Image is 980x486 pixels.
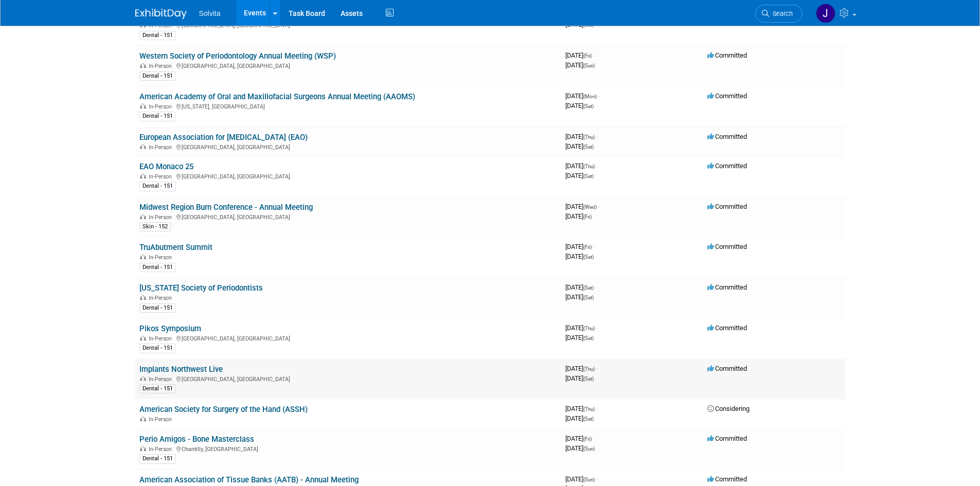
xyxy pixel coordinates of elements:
span: - [596,365,598,372]
span: (Sat) [583,335,594,341]
img: In-Person Event [140,376,146,381]
span: (Thu) [583,406,595,412]
div: [GEOGRAPHIC_DATA], [GEOGRAPHIC_DATA] [139,334,557,342]
span: Committed [707,365,747,372]
span: - [595,283,597,291]
span: - [596,162,598,170]
img: In-Person Event [140,254,146,259]
span: [DATE] [565,243,595,250]
span: [DATE] [565,415,594,422]
span: Solvita [199,9,221,17]
span: In-Person [149,214,175,221]
div: Dental - 151 [139,71,176,81]
span: Committed [707,203,747,210]
a: TruAbutment Summit [139,243,212,252]
span: - [593,51,595,59]
img: In-Person Event [140,446,146,451]
span: In-Person [149,173,175,180]
div: [GEOGRAPHIC_DATA], [GEOGRAPHIC_DATA] [139,374,557,383]
span: [DATE] [565,365,598,372]
a: [US_STATE] Society of Periodontists [139,283,263,293]
span: [DATE] [565,61,595,69]
span: - [598,92,600,100]
span: [DATE] [565,444,595,452]
span: [DATE] [565,293,594,301]
img: ExhibitDay [135,9,187,19]
a: American Academy of Oral and Maxillofacial Surgeons Annual Meeting (AAOMS) [139,92,415,101]
span: - [593,243,595,250]
span: [DATE] [565,283,597,291]
span: [DATE] [565,435,595,442]
span: (Sat) [583,103,594,109]
a: European Association for [MEDICAL_DATA] (EAO) [139,133,308,142]
a: American Society for Surgery of the Hand (ASSH) [139,405,308,414]
span: (Thu) [583,134,595,140]
span: (Thu) [583,326,595,331]
span: (Thu) [583,164,595,169]
span: (Fri) [583,244,592,250]
img: In-Person Event [140,214,146,219]
span: [DATE] [565,212,592,220]
div: Dental - 151 [139,303,176,313]
span: Committed [707,243,747,250]
img: In-Person Event [140,173,146,178]
div: Dental - 151 [139,182,176,191]
div: Dental - 151 [139,263,176,272]
img: In-Person Event [140,144,146,149]
span: (Sat) [583,376,594,382]
span: (Sat) [583,254,594,260]
span: In-Person [149,416,175,423]
div: Dental - 151 [139,454,176,463]
span: - [596,475,598,483]
span: In-Person [149,376,175,383]
img: In-Person Event [140,335,146,340]
a: EAO Monaco 25 [139,162,193,171]
a: American Association of Tissue Banks (AATB) - Annual Meeting [139,475,359,484]
a: Western Society of Periodontology Annual Meeting (WSP) [139,51,336,61]
span: In-Person [149,446,175,453]
img: In-Person Event [140,295,146,300]
span: [DATE] [565,172,594,179]
span: - [596,405,598,412]
div: Skin - 152 [139,222,171,231]
span: - [593,435,595,442]
span: [DATE] [565,374,594,382]
span: (Sun) [583,63,595,68]
span: (Wed) [583,204,597,210]
span: (Sun) [583,446,595,452]
span: Considering [707,405,750,412]
span: [DATE] [565,51,595,59]
div: Chantilly, [GEOGRAPHIC_DATA] [139,444,557,453]
span: [DATE] [565,102,594,110]
span: Committed [707,283,747,291]
img: In-Person Event [140,63,146,68]
span: Committed [707,435,747,442]
span: [DATE] [565,475,598,483]
span: (Sat) [583,144,594,150]
span: - [598,203,600,210]
span: In-Person [149,295,175,301]
div: [GEOGRAPHIC_DATA], [GEOGRAPHIC_DATA] [139,142,557,151]
span: Search [769,10,793,17]
span: (Sun) [583,477,595,482]
img: In-Person Event [140,103,146,109]
span: Committed [707,51,747,59]
span: In-Person [149,144,175,151]
span: (Sat) [583,416,594,422]
div: [GEOGRAPHIC_DATA], [GEOGRAPHIC_DATA] [139,172,557,180]
span: Committed [707,162,747,170]
span: (Fri) [583,214,592,220]
span: [DATE] [565,405,598,412]
span: (Sat) [583,173,594,179]
span: (Sat) [583,295,594,300]
span: [DATE] [565,324,598,332]
a: Perio Amigos - Bone Masterclass [139,435,254,444]
span: [DATE] [565,162,598,170]
span: In-Person [149,63,175,69]
img: Josh Richardson [816,4,835,23]
div: [US_STATE], [GEOGRAPHIC_DATA] [139,102,557,110]
span: Committed [707,324,747,332]
div: Dental - 151 [139,31,176,40]
span: In-Person [149,103,175,110]
a: Midwest Region Burn Conference - Annual Meeting [139,203,313,212]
